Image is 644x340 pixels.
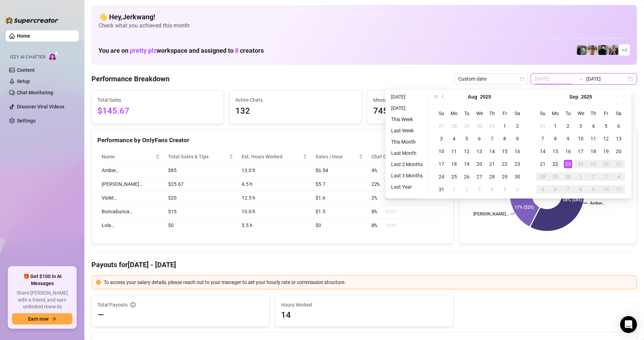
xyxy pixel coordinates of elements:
[578,76,584,82] span: to
[473,212,509,216] text: [PERSON_NAME]…
[589,172,598,181] div: 2
[388,93,426,101] li: [DATE]
[164,219,237,232] td: $0
[602,172,610,181] div: 3
[311,150,367,164] th: Sales / Hour
[468,90,477,104] button: Choose a month
[281,309,447,321] span: 14
[96,280,101,285] span: exclamation-circle
[587,107,600,120] th: Th
[587,183,600,196] td: 2025-10-09
[311,219,367,232] td: $0
[448,170,460,183] td: 2025-08-25
[574,158,587,170] td: 2025-09-24
[600,183,612,196] td: 2025-10-10
[576,147,585,156] div: 17
[164,164,237,177] td: $85
[536,120,549,132] td: 2025-08-31
[475,147,484,156] div: 13
[130,302,135,307] span: info-circle
[551,172,560,181] div: 29
[235,47,238,54] span: 8
[6,17,58,24] img: logo-BBDzfeDw.svg
[538,172,547,181] div: 28
[486,158,498,170] td: 2025-08-21
[235,96,356,104] span: Active Chats
[587,120,600,132] td: 2025-09-04
[500,147,509,156] div: 15
[460,145,473,158] td: 2025-08-12
[562,170,574,183] td: 2025-09-30
[17,104,64,109] a: Discover Viral Videos
[371,208,383,215] span: 8 %
[612,183,625,196] td: 2025-10-11
[97,219,164,232] td: Lola…
[12,313,72,325] button: Earn nowarrow-right
[551,147,560,156] div: 15
[498,170,511,183] td: 2025-08-29
[614,147,623,156] div: 20
[237,177,311,191] td: 4.5 h
[437,134,446,143] div: 3
[130,47,157,54] span: pretty plz
[388,171,426,180] li: Last 3 Months
[538,160,547,168] div: 21
[488,122,496,130] div: 31
[371,166,383,174] span: 4 %
[564,134,572,143] div: 9
[536,132,549,145] td: 2025-09-07
[488,134,496,143] div: 7
[564,122,572,130] div: 2
[614,122,623,130] div: 6
[564,185,572,194] div: 7
[97,191,164,205] td: Violet…
[498,132,511,145] td: 2025-08-08
[574,183,587,196] td: 2025-10-08
[12,290,72,310] span: Share [PERSON_NAME] with a friend, and earn unlimited rewards
[448,132,460,145] td: 2025-08-04
[562,183,574,196] td: 2025-10-07
[587,158,600,170] td: 2025-09-25
[587,170,600,183] td: 2025-10-02
[448,120,460,132] td: 2025-07-28
[281,301,447,309] span: Hours Worked
[97,96,218,104] span: Total Sales
[614,172,623,181] div: 4
[463,147,471,156] div: 12
[486,170,498,183] td: 2025-08-28
[475,134,484,143] div: 6
[97,150,164,164] th: Name
[168,153,228,160] span: Total Sales & Tips
[614,134,623,143] div: 13
[602,122,610,130] div: 5
[448,158,460,170] td: 2025-08-18
[12,273,72,287] span: 🎁 Get $100 in AI Messages
[589,134,598,143] div: 11
[612,120,625,132] td: 2025-09-06
[460,107,473,120] th: Tu
[498,120,511,132] td: 2025-08-01
[486,107,498,120] th: Th
[620,316,637,333] div: Open Intercom Messenger
[587,45,597,55] img: Amber
[91,260,637,270] h4: Payouts for [DATE] - [DATE]
[315,153,357,160] span: Sales / Hour
[549,158,562,170] td: 2025-09-22
[435,120,448,132] td: 2025-07-27
[564,172,572,181] div: 30
[373,96,493,104] span: Messages Sent
[586,75,626,83] input: End date
[97,301,128,309] span: Total Payouts
[589,122,598,130] div: 4
[311,177,367,191] td: $5.7
[437,122,446,130] div: 27
[488,147,496,156] div: 14
[473,107,486,120] th: We
[602,160,610,168] div: 26
[587,145,600,158] td: 2025-09-18
[621,46,627,54] span: + 4
[164,177,237,191] td: $25.67
[28,316,49,322] span: Earn now
[511,145,524,158] td: 2025-08-16
[388,183,426,191] li: Last Year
